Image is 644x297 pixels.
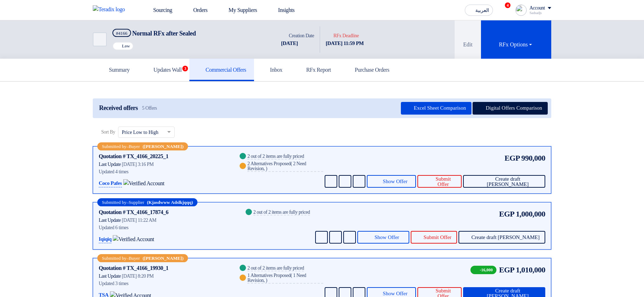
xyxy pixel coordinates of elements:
div: 2 out of 2 items are fully priced [253,210,310,215]
span: EGP [499,264,515,276]
h5: Purchase Orders [346,66,389,73]
span: Submit Offer [430,176,456,187]
div: RFx Deadline [326,32,364,39]
button: Create draft [PERSON_NAME] [458,231,545,244]
span: ) [266,166,267,171]
img: Verified Account [113,235,154,244]
a: My Suppliers [213,2,263,18]
span: Show Offer [383,179,408,184]
div: [DATE] 11:59 PM [326,39,364,47]
span: Create draft [PERSON_NAME] [476,176,540,187]
span: Last Update [99,273,121,279]
span: 1,010,000 [516,264,545,276]
div: – [97,198,197,206]
div: RFx Options [499,40,533,49]
p: Iqiqiq [99,235,111,244]
h5: RFx Report [298,66,331,73]
img: profile_test.png [515,5,527,16]
img: Verified Account [123,179,164,188]
button: Digital Offers Comparison [473,102,548,115]
span: Sort By [101,128,115,136]
span: 990,000 [521,152,545,164]
span: Submitted by [102,200,126,205]
a: Sourcing [138,2,178,18]
h5: Summary [100,66,130,73]
span: Submitted by [102,256,126,260]
span: Buyer [129,144,140,149]
button: Show Offer [357,231,409,244]
span: Create draft [PERSON_NAME] [471,235,540,240]
div: Creation Date [281,32,314,39]
b: (Kjasdwww Adslkjqqq) [147,200,193,205]
button: RFx Options [481,20,551,59]
span: Buyer [129,256,140,260]
b: ([PERSON_NAME]) [143,144,183,149]
span: 2 Need Revision, [247,161,306,171]
button: Edit [455,20,481,59]
h5: Commercial Offers [197,66,246,73]
span: EGP [499,208,515,220]
span: Submit Offer [424,235,451,240]
span: Last Update [99,218,121,223]
div: – [97,142,188,150]
span: [DATE] 3:16 PM [122,162,154,167]
a: Summary [93,59,137,81]
div: 2 out of 2 items are fully priced [247,266,304,271]
a: Orders [178,2,213,18]
div: Account [529,5,545,11]
span: ) [266,278,267,283]
span: Submitted by [102,144,126,149]
span: Received offers [99,104,138,112]
b: ([PERSON_NAME]) [143,256,183,260]
div: Quotation # TX_4166_19930_1 [99,264,168,272]
div: Quotation # TX_4166_17874_6 [99,208,168,217]
a: Inbox [254,59,290,81]
span: العربية [475,8,489,13]
button: Submit Offer [417,175,462,188]
p: Coco Pafes [99,179,122,188]
h5: Inbox [262,66,282,73]
span: Price Low to High [122,129,158,136]
div: – [97,254,188,262]
a: RFx Report [290,59,339,81]
span: -16,000 [470,266,496,274]
span: Low [122,44,130,49]
div: [DATE] [281,39,314,47]
div: Updated 3 times [99,280,230,287]
a: Purchase Orders [339,59,397,81]
a: Updates Wall3 [137,59,189,81]
a: Insights [263,2,300,18]
img: Teradix logo [93,5,129,14]
div: 1 Alternatives Proposed [247,273,323,284]
span: 4 [505,2,510,8]
span: Supplier [129,200,144,205]
span: 5 Offers [142,105,157,111]
span: Last Update [99,162,121,167]
div: #4166 [116,31,128,35]
span: 3 [182,66,188,71]
div: 2 Alternatives Proposed [247,161,323,172]
span: Show Offer [383,291,408,296]
div: 2 out of 2 items are fully priced [247,154,304,160]
h5: Updates Wall [145,66,182,73]
div: Updated 4 times [99,168,230,175]
button: Excel Sheet Comparison [401,102,471,115]
a: Commercial Offers [189,59,254,81]
span: Normal RFx after Sealed [132,30,196,37]
span: [DATE] 11:22 AM [122,218,156,223]
span: Show Offer [375,235,399,240]
span: ( [291,161,292,166]
span: 1 Need Revision, [247,273,306,283]
div: Quotation # TX_4166_20225_1 [99,152,168,161]
div: Sadsadjs [529,11,551,15]
span: ( [291,273,292,278]
span: EGP [505,152,520,164]
button: Show Offer [367,175,416,188]
button: Submit Offer [411,231,457,244]
div: Updated 6 times [99,224,236,231]
button: العربية [465,5,493,16]
span: [DATE] 8:20 PM [122,273,154,279]
h5: Normal RFx after Sealed [112,29,196,38]
span: 1,000,000 [516,208,545,220]
button: Create draft [PERSON_NAME] [463,175,545,188]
